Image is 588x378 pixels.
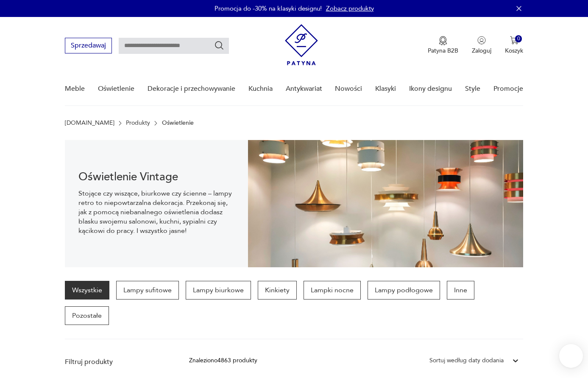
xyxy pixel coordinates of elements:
a: Kuchnia [248,73,273,105]
img: Ikonka użytkownika [477,36,486,45]
a: Wszystkie [65,281,109,300]
button: Szukaj [214,40,224,50]
p: Patyna B2B [428,47,458,55]
a: Zobacz produkty [326,4,374,13]
a: Nowości [335,73,362,105]
a: Oświetlenie [98,73,134,105]
p: Oświetlenie [162,120,194,126]
a: Promocje [493,73,523,105]
p: Zaloguj [472,47,491,55]
p: Koszyk [505,47,523,55]
div: Sortuj według daty dodania [429,356,504,365]
a: Style [465,73,480,105]
button: Sprzedawaj [65,38,112,53]
a: Lampy biurkowe [186,281,251,300]
a: Sprzedawaj [65,43,112,49]
a: Dekoracje i przechowywanie [148,73,235,105]
a: Lampki nocne [304,281,361,300]
img: Oświetlenie [248,140,523,267]
p: Promocja do -30% na klasyki designu! [215,4,322,13]
a: Produkty [126,120,150,126]
a: Antykwariat [286,73,322,105]
p: Stojące czy wiszące, biurkowe czy ścienne – lampy retro to niepowtarzalna dekoracja. Przekonaj si... [78,189,235,235]
button: Zaloguj [472,36,491,55]
img: Ikona koszyka [510,36,518,45]
a: Lampy podłogowe [368,281,440,300]
a: Lampy sufitowe [116,281,179,300]
img: Patyna - sklep z meblami i dekoracjami vintage [285,24,318,65]
a: Inne [447,281,474,300]
img: Ikona medalu [439,36,447,45]
div: 0 [515,35,522,42]
button: 0Koszyk [505,36,523,55]
div: Znaleziono 4863 produkty [189,356,257,365]
button: Patyna B2B [428,36,458,55]
a: Klasyki [375,73,396,105]
a: Kinkiety [258,281,297,300]
a: Ikona medaluPatyna B2B [428,36,458,55]
h1: Oświetlenie Vintage [78,172,235,182]
a: [DOMAIN_NAME] [65,120,114,126]
a: Ikony designu [409,73,452,105]
p: Filtruj produkty [65,357,169,367]
iframe: Smartsupp widget button [559,344,583,368]
a: Meble [65,73,85,105]
a: Pozostałe [65,306,109,325]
